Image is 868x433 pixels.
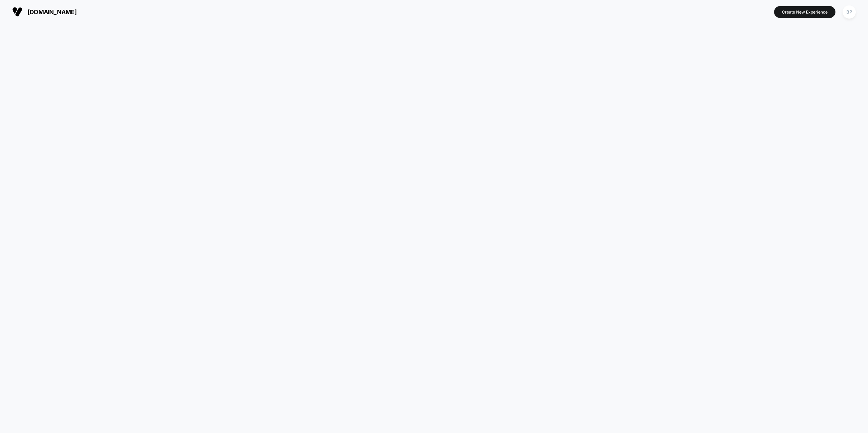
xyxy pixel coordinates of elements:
button: [DOMAIN_NAME] [10,6,79,17]
div: BP [843,5,856,19]
button: BP [841,5,858,19]
button: Create New Experience [774,6,835,18]
img: Visually logo [12,7,22,17]
span: [DOMAIN_NAME] [27,8,77,16]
